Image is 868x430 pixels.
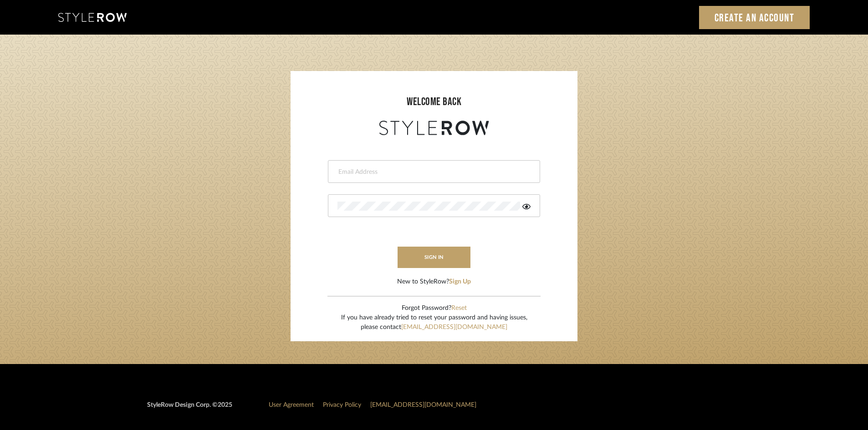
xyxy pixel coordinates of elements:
[323,402,361,408] a: Privacy Policy
[449,277,471,287] button: Sign Up
[397,277,471,287] div: New to StyleRow?
[269,402,314,408] a: User Agreement
[451,304,467,313] button: Reset
[370,402,476,408] a: [EMAIL_ADDRESS][DOMAIN_NAME]
[337,167,528,177] input: Email Address
[401,324,507,330] a: [EMAIL_ADDRESS][DOMAIN_NAME]
[300,94,568,110] div: welcome back
[699,6,810,29] a: Create an Account
[398,247,470,268] button: sign in
[341,304,527,313] div: Forgot Password?
[147,400,232,417] div: StyleRow Design Corp. ©2025
[341,313,527,332] div: If you have already tried to reset your password and having issues, please contact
